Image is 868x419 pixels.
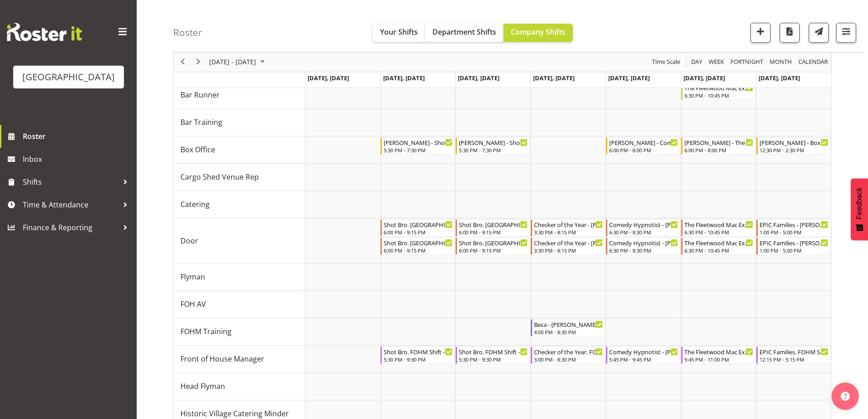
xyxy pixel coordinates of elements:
div: 6:30 PM - 10:45 PM [684,247,753,254]
div: Shot Bro. FOHM Shift - [PERSON_NAME] [384,347,452,356]
div: 6:00 PM - 8:00 PM [609,146,678,154]
td: Bar Runner resource [174,82,305,109]
div: 6:30 PM - 9:30 PM [609,247,678,254]
div: Shot Bro. [GEOGRAPHIC_DATA]. (No Bar) - [PERSON_NAME] [459,238,528,247]
td: Bar Training resource [174,109,305,136]
div: EPIC Families. FOHM Shift - [PERSON_NAME] [760,347,828,356]
div: Beca - [PERSON_NAME] [534,320,603,329]
div: Door"s event - Comedy Hypnotist - Frankie Mac - Beana Badenhorst Begin From Friday, October 10, 2... [606,238,680,255]
div: Checker of the Year - [PERSON_NAME] [534,238,603,247]
button: Timeline Day [690,57,704,68]
div: Box Office"s event - Lisa - The Fleetwood Mac Experience - Box Office - Lisa Camplin Begin From S... [681,137,755,155]
div: 6:00 PM - 9:15 PM [459,247,528,254]
div: Door"s event - Shot Bro. GA. (No Bar) - Amanda Clark Begin From Wednesday, October 8, 2025 at 6:0... [456,219,530,237]
div: Door"s event - Shot Bro. GA. (No Bar) - Ciska Vogelzang Begin From Tuesday, October 7, 2025 at 6:... [380,238,455,255]
div: 5:30 PM - 9:30 PM [459,356,528,363]
div: Front of House Manager"s event - Checker of the Year. FOHM Shift - Robin Hendriks Begin From Thur... [531,347,605,364]
div: Front of House Manager"s event - Shot Bro. FOHM Shift - Davey Van Gooswilligen Begin From Tuesday... [380,347,455,364]
div: 6:30 PM - 10:45 PM [684,92,753,99]
button: Company Shifts [503,24,573,42]
span: Finance & Reporting [23,221,118,234]
span: [DATE], [DATE] [308,74,349,82]
div: Shot Bro. [GEOGRAPHIC_DATA]. (No Bar) - [PERSON_NAME] [384,220,452,229]
span: Roster [23,129,132,143]
span: FOH AV [180,299,206,310]
div: Checker of the Year - [PERSON_NAME] [534,220,603,229]
div: 5:45 PM - 11:00 PM [684,356,753,363]
div: Box Office"s event - Michelle - Shot Bro - Baycourt Presents - Michelle Bradbury Begin From Tuesd... [380,137,455,155]
button: September 2025 [208,57,269,68]
div: [PERSON_NAME] - Comedy Hypnotist - [PERSON_NAME] - [PERSON_NAME] Awhina [PERSON_NAME] [609,138,678,147]
div: Door"s event - The Fleetwood Mac Experience - Michelle Englehardt Begin From Saturday, October 11... [681,238,755,255]
td: Flyman resource [174,264,305,291]
div: The Fleetwood Mac Experience - [PERSON_NAME] [684,220,753,229]
span: Week [708,57,725,68]
span: Bar Training [180,117,222,128]
div: next period [190,52,206,72]
div: EPIC Families - [PERSON_NAME] [760,238,828,247]
div: Shot Bro. FOHM Shift - [PERSON_NAME] [459,347,528,356]
div: Box Office"s event - Bobby-Lea - Comedy Hypnotist - Frankie Mac - Bobby-Lea Awhina Cassidy Begin ... [606,137,680,155]
td: FOH AV resource [174,291,305,318]
div: 4:00 PM - 8:30 PM [534,328,603,336]
span: [DATE], [DATE] [608,74,650,82]
div: Box Office"s event - Valerie - Shot Bro - Valerie Donaldson Begin From Wednesday, October 8, 2025... [456,137,530,155]
span: [DATE], [DATE] [458,74,499,82]
div: Comedy Hypnotist - [PERSON_NAME] [609,238,678,247]
span: Box Office [180,144,215,155]
div: EPIC Families - [PERSON_NAME] [760,220,828,229]
button: Your Shifts [373,24,425,42]
div: Door"s event - Shot Bro. GA. (No Bar) - Skye Colonna Begin From Wednesday, October 8, 2025 at 6:0... [456,238,530,255]
span: [DATE], [DATE] [383,74,425,82]
div: October 06 - 12, 2025 [206,52,270,72]
div: 12:30 PM - 2:30 PM [760,146,828,154]
span: Front of House Manager [180,353,264,364]
span: Fortnight [729,57,764,68]
button: Add a new shift [750,23,770,43]
div: Checker of the Year. FOHM Shift - [PERSON_NAME] [534,347,603,356]
span: Flyman [180,271,205,282]
div: Comedy Hypnotist - [PERSON_NAME] - [PERSON_NAME] [609,220,678,229]
span: Company Shifts [511,27,565,37]
div: 5:30 PM - 7:30 PM [459,146,528,154]
span: Time & Attendance [23,198,118,212]
span: Day [690,57,703,68]
div: 1:00 PM - 5:00 PM [760,247,828,254]
div: The Fleetwood Mac Experience - [PERSON_NAME] [684,238,753,247]
span: Bar Runner [180,89,220,100]
div: 6:00 PM - 8:00 PM [684,146,753,154]
h4: Roster [173,27,202,38]
div: [GEOGRAPHIC_DATA] [22,70,115,84]
span: Cargo Shed Venue Rep [180,171,259,182]
div: Door"s event - Checker of the Year - Heather Powell Begin From Thursday, October 9, 2025 at 3:30:... [531,238,605,255]
button: Previous [177,57,189,68]
span: Department Shifts [432,27,496,37]
div: Door"s event - Shot Bro. GA. (No Bar) - Tommy Shorter Begin From Tuesday, October 7, 2025 at 6:00... [380,219,455,237]
span: FOHM Training [180,326,231,337]
div: Door"s event - The Fleetwood Mac Experience - Heather Powell Begin From Saturday, October 11, 202... [681,219,755,237]
div: [PERSON_NAME] - Box Office EPIC Families - [PERSON_NAME] [760,138,828,147]
div: 6:00 PM - 9:15 PM [459,228,528,236]
div: Front of House Manager"s event - Comedy Hypnotist - Frankie Mac FOHM shift - Robin Hendriks Begin... [606,347,680,364]
div: Shot Bro. [GEOGRAPHIC_DATA]. (No Bar) - [PERSON_NAME] [384,238,452,247]
button: Filter Shifts [836,23,856,43]
span: [DATE], [DATE] [533,74,575,82]
img: help-xxl-2.png [841,392,850,401]
div: Door"s event - EPIC Families - Elea Hargreaves Begin From Sunday, October 12, 2025 at 1:00:00 PM ... [756,219,831,237]
div: [PERSON_NAME] - The Fleetwood Mac Experience - Box Office - [PERSON_NAME] [684,138,753,147]
td: FOHM Training resource [174,318,305,346]
button: Timeline Month [768,57,794,68]
span: [DATE], [DATE] [759,74,800,82]
td: Catering resource [174,191,305,218]
button: Download a PDF of the roster according to the set date range. [780,23,800,43]
button: Month [797,57,830,68]
div: 12:15 PM - 5:15 PM [760,356,828,363]
span: [DATE], [DATE] [683,74,725,82]
div: previous period [175,52,190,72]
div: 5:30 PM - 7:30 PM [384,146,452,154]
span: Door [180,235,198,246]
span: Inbox [23,152,132,166]
div: 5:45 PM - 9:45 PM [609,356,678,363]
div: 5:30 PM - 9:30 PM [384,356,452,363]
div: Comedy Hypnotist - [PERSON_NAME] FOHM shift - [PERSON_NAME] [609,347,678,356]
